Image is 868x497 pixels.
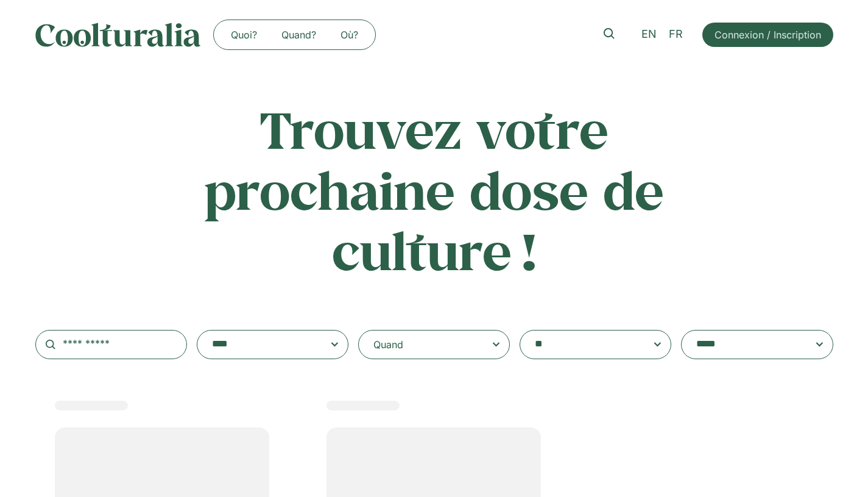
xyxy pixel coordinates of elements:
[373,337,403,352] div: Quand
[702,23,833,47] a: Connexion / Inscription
[535,336,632,353] textarea: Search
[195,99,674,281] h2: Trouvez votre prochaine dose de culture !
[663,26,689,43] a: FR
[641,28,657,41] span: EN
[328,25,370,45] a: Où?
[696,336,794,353] textarea: Search
[219,25,370,45] nav: Menu
[635,26,663,43] a: EN
[212,336,309,353] textarea: Search
[269,25,328,45] a: Quand?
[219,25,269,45] a: Quoi?
[669,28,683,41] span: FR
[715,27,821,42] span: Connexion / Inscription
